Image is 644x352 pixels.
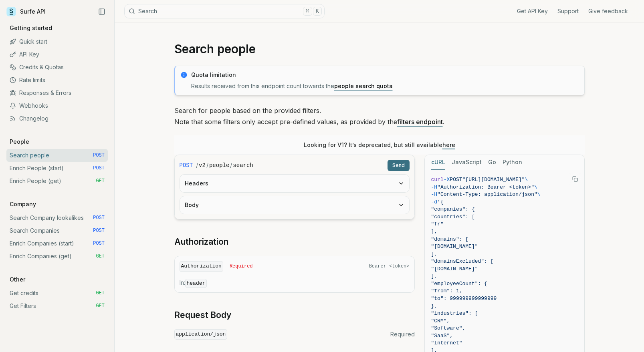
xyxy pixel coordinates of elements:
[6,86,108,99] a: Responses & Errors
[6,300,108,312] a: Get Filters GET
[93,240,105,247] span: POST
[180,196,409,214] button: Body
[431,273,438,279] span: ],
[431,199,438,205] span: -d
[6,224,108,237] a: Search Companies POST
[96,178,105,184] span: GET
[431,340,462,346] span: "Internet"
[444,177,450,183] span: -X
[199,161,206,169] code: v2
[180,161,193,169] span: POST
[6,211,108,224] a: Search Company lookalikes POST
[96,253,105,259] span: GET
[450,177,462,183] span: POST
[452,155,482,170] button: JavaScript
[390,330,415,338] span: Required
[534,184,537,190] span: \
[233,161,253,169] code: search
[174,310,231,321] a: Request Body
[431,281,487,287] span: "employeeCount": {
[196,161,198,169] span: /
[6,48,108,61] a: API Key
[431,191,438,197] span: -H
[191,71,579,79] p: Quota limitation
[431,177,444,183] span: curl
[6,200,39,208] p: Company
[431,310,478,316] span: "industries": [
[431,333,453,339] span: "SaaS",
[437,184,534,190] span: "Authorization: Bearer <token>"
[230,161,232,169] span: /
[313,7,322,16] kbd: K
[431,296,497,302] span: "to": 999999999999999
[93,227,105,234] span: POST
[431,184,438,190] span: -H
[93,165,105,171] span: POST
[388,160,410,171] button: Send
[369,263,410,270] span: Bearer <token>
[174,105,585,127] p: Search for people based on the provided filters. Note that some filters only accept pre-defined v...
[174,236,228,247] a: Authorization
[431,325,466,331] span: "Software",
[431,229,438,235] span: ],
[6,162,108,175] a: Enrich People (start) POST
[124,4,325,18] button: Search⌘K
[334,82,393,89] a: people search quota
[6,112,108,125] a: Changelog
[431,251,438,257] span: ],
[6,237,108,250] a: Enrich Companies (start) POST
[431,155,445,170] button: cURL
[6,250,108,263] a: Enrich Companies (get) GET
[442,141,455,148] a: here
[437,199,444,205] span: '{
[206,161,208,169] span: /
[6,287,108,300] a: Get credits GET
[431,288,462,294] span: "from": 1,
[6,138,32,146] p: People
[191,82,579,90] p: Results received from this endpoint count towards the
[96,6,108,18] button: Collapse Sidebar
[93,215,105,221] span: POST
[6,24,55,32] p: Getting started
[230,263,253,270] span: Required
[503,155,522,170] button: Python
[303,7,312,16] kbd: ⌘
[96,290,105,296] span: GET
[6,61,108,74] a: Credits & Quotas
[180,279,410,288] p: In:
[431,303,438,309] span: },
[180,175,409,192] button: Headers
[6,6,46,18] a: Surfe API
[588,7,628,15] a: Give feedback
[431,258,494,264] span: "domainsExcluded": [
[93,152,105,159] span: POST
[431,221,444,227] span: "fr"
[557,7,579,15] a: Support
[6,149,108,162] a: Search people POST
[6,35,108,48] a: Quick start
[180,261,223,272] code: Authorization
[431,318,450,324] span: "CRM",
[431,266,478,272] span: "[DOMAIN_NAME]"
[174,42,585,56] h1: Search people
[537,191,541,197] span: \
[397,118,443,126] a: filters endpoint
[6,99,108,112] a: Webhooks
[569,173,581,185] button: Copy Text
[431,243,478,249] span: "[DOMAIN_NAME]"
[437,191,537,197] span: "Content-Type: application/json"
[174,329,228,340] code: application/json
[304,141,455,149] p: Looking for V1? It’s deprecated, but still available
[6,175,108,187] a: Enrich People (get) GET
[96,303,105,309] span: GET
[517,7,548,15] a: Get API Key
[431,206,475,212] span: "companies": {
[6,74,108,86] a: Rate limits
[525,177,528,183] span: \
[488,155,496,170] button: Go
[431,236,469,242] span: "domains": [
[431,214,475,220] span: "countries": [
[185,279,207,288] code: header
[6,276,28,284] p: Other
[209,161,229,169] code: people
